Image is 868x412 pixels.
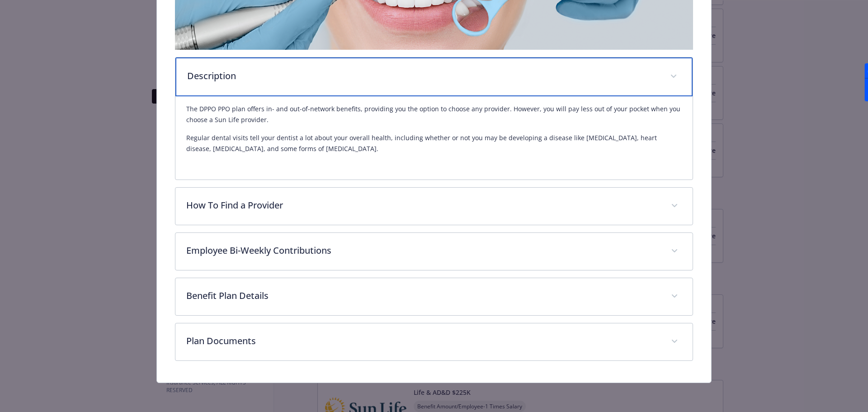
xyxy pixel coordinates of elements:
p: Benefit Plan Details [186,289,660,303]
p: The DPPO PPO plan offers in- and out-of-network benefits, providing you the option to choose any ... [186,104,682,125]
p: Plan Documents [186,334,660,348]
p: How To Find a Provider [186,199,660,212]
p: Regular dental visits tell your dentist a lot about your overall health, including whether or not... [186,133,682,154]
div: Employee Bi-Weekly Contributions [175,233,693,270]
p: Employee Bi-Weekly Contributions [186,244,660,257]
p: Description [187,69,660,83]
div: Description [175,57,693,96]
div: Description [175,96,693,180]
div: Benefit Plan Details [175,278,693,315]
div: Plan Documents [175,323,693,360]
div: How To Find a Provider [175,188,693,225]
